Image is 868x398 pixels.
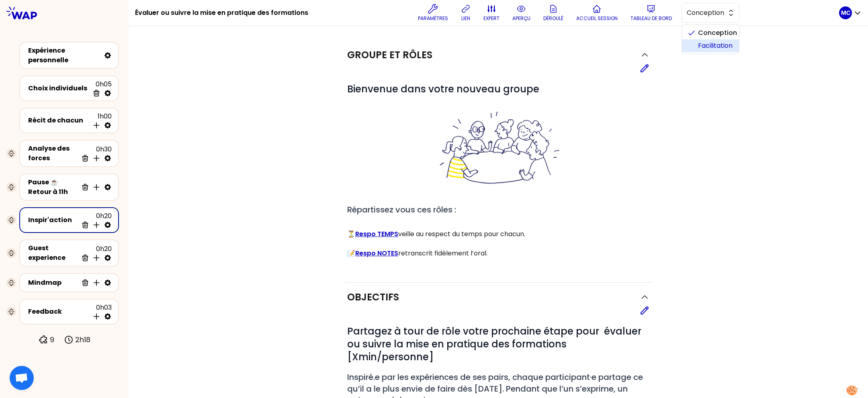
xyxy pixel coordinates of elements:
[418,15,448,22] p: Paramètres
[698,28,733,38] span: Conception
[512,15,530,22] p: aperçu
[355,229,398,239] a: Respo TEMPS
[347,291,649,304] button: Objectifs
[483,15,500,22] p: expert
[347,204,456,215] span: Répartissez vous ces rôles :
[841,9,850,17] p: MC
[458,1,474,25] button: lien
[28,116,89,125] div: Récit de chacun
[839,6,862,19] button: MC
[509,1,534,25] button: aperçu
[28,84,89,93] div: Choix individuels
[89,112,112,129] div: 1h00
[50,334,54,345] p: 9
[540,1,567,25] button: Déroulé
[347,291,399,304] h2: Objectifs
[347,249,649,258] p: 📝 retranscrit fidèlement l’oral.
[543,15,563,22] p: Déroulé
[576,15,618,22] p: Accueil session
[435,110,561,186] img: filesOfInstructions%2FTIju0MhKKRPiGV7K-table.png
[682,3,739,23] button: Conception
[78,244,112,262] div: 0h20
[28,46,100,65] div: Expérience personnelle
[631,15,672,22] p: Tableau de bord
[347,49,649,61] button: Groupe et rôles
[28,243,78,263] div: Guest experience
[698,41,733,51] span: Facilitation
[573,1,621,25] button: Accueil session
[75,334,90,345] p: 2h18
[347,49,432,61] h2: Groupe et rôles
[355,249,398,258] a: Respo NOTES
[28,307,89,316] div: Feedback
[28,278,78,288] div: Mindmap
[78,211,112,229] div: 0h20
[10,366,34,390] div: Ouvrir le chat
[627,1,675,25] button: Tableau de bord
[28,215,78,225] div: Inspir'action
[480,1,503,25] button: expert
[89,303,112,320] div: 0h03
[682,24,739,54] ul: Conception
[78,145,112,162] div: 0h30
[347,325,644,363] span: Partagez à tour de rôle votre prochaine étape pour évaluer ou suivre la mise en pratique des form...
[28,178,78,197] div: Pause ☕️ Retour à 11h
[347,82,539,96] span: Bienvenue dans votre nouveau groupe
[347,229,649,239] p: ⏳ veille au respect du temps pour chacun.
[415,1,451,25] button: Paramètres
[28,144,78,163] div: Analyse des forces
[89,80,112,97] div: 0h05
[461,15,470,22] p: lien
[687,8,723,18] span: Conception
